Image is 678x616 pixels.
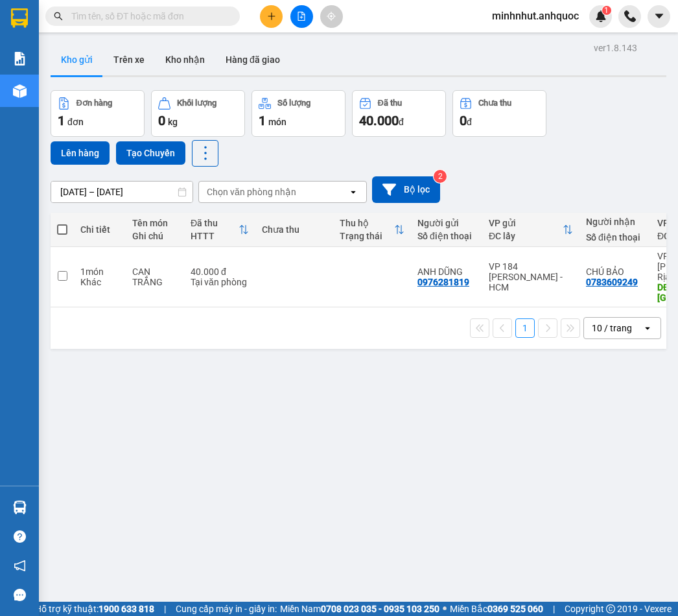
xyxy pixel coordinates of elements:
div: Tên món [132,218,178,228]
th: Toggle SortBy [482,213,579,247]
span: notification [14,560,26,572]
div: VP 36 [PERSON_NAME] - Bà Rịa [124,11,228,58]
div: Chọn văn phòng nhận [207,185,296,198]
th: Toggle SortBy [333,213,411,247]
div: Chưa thu [478,99,511,108]
div: ver 1.8.143 [594,41,637,55]
div: CHÚ BẢO [586,267,644,277]
button: Số lượng1món [251,90,345,137]
span: Gửi: [11,12,31,26]
sup: 1 [602,6,611,15]
span: Hỗ trợ kỹ thuật: [35,602,154,616]
div: 0976281819 [11,73,115,91]
span: caret-down [653,10,665,22]
div: Đã thu [191,218,239,228]
div: 10 / trang [592,322,632,335]
span: 0 [158,113,165,128]
span: Nhận: [124,12,155,26]
div: ĐC lấy [489,231,563,241]
span: 1 [58,113,65,128]
div: CHÚ BẢO [124,58,228,73]
span: 0 [460,113,467,128]
button: Đã thu40.000đ [352,90,446,137]
span: plus [267,12,276,21]
button: Bộ lọc [372,176,440,203]
div: 0976281819 [417,277,469,287]
button: file-add [290,5,313,28]
div: Đã thu [378,99,402,108]
strong: 0708 023 035 - 0935 103 250 [321,604,439,614]
img: icon-new-feature [595,10,607,22]
button: 1 [515,318,535,338]
div: Chưa thu [262,224,327,235]
button: Đơn hàng1đơn [51,90,145,137]
div: VP 184 [PERSON_NAME] - HCM [11,11,115,58]
div: VP gửi [489,218,563,228]
input: Tìm tên, số ĐT hoặc mã đơn [71,9,224,23]
div: Số điện thoại [417,231,476,241]
span: đơn [67,117,84,127]
div: Người gửi [417,218,476,228]
button: caret-down [648,5,670,28]
span: | [553,602,555,616]
span: 1 [604,6,609,15]
button: Kho gửi [51,44,103,75]
div: Thu hộ [340,218,394,228]
div: 1 món [80,267,119,277]
span: minhnhut.anhquoc [482,8,589,24]
button: Lên hàng [51,141,110,165]
div: Người nhận [586,217,644,227]
span: đ [399,117,404,127]
span: aim [327,12,336,21]
button: Tạo Chuyến [116,141,185,165]
div: Tại văn phòng [191,277,249,287]
div: Khác [80,277,119,287]
button: Trên xe [103,44,155,75]
img: warehouse-icon [13,501,27,514]
span: file-add [297,12,306,21]
div: CAN TRẮNG [132,267,178,287]
img: warehouse-icon [13,84,27,98]
span: kg [168,117,178,127]
div: 40.000 đ [191,267,249,277]
button: aim [320,5,343,28]
span: món [268,117,286,127]
span: 40.000 [359,113,399,128]
div: HTTT [191,231,239,241]
input: Select a date range. [51,182,193,202]
button: Chưa thu0đ [452,90,546,137]
span: | [164,602,166,616]
svg: open [642,323,653,333]
span: copyright [606,604,615,613]
span: message [14,589,26,601]
sup: 2 [434,170,447,183]
span: 1 [259,113,266,128]
span: đ [467,117,472,127]
div: VP 184 [PERSON_NAME] - HCM [489,261,573,292]
div: ANH DŨNG [417,267,476,277]
div: ANH DŨNG [11,58,115,73]
div: Khối lượng [177,99,216,108]
div: Ghi chú [132,231,178,241]
span: Cung cấp máy in - giấy in: [176,602,277,616]
span: N3 LONG SƠN [124,91,222,137]
button: Hàng đã giao [215,44,290,75]
th: Toggle SortBy [184,213,255,247]
div: Đơn hàng [76,99,112,108]
strong: 0369 525 060 [487,604,543,614]
div: 0783609249 [586,277,638,287]
img: logo-vxr [11,8,28,28]
div: Trạng thái [340,231,394,241]
div: Chi tiết [80,224,119,235]
button: Khối lượng0kg [151,90,245,137]
span: question-circle [14,530,26,543]
span: ⚪️ [443,606,447,611]
div: 0783609249 [124,73,228,91]
img: phone-icon [624,10,636,22]
div: Số điện thoại [586,232,644,243]
span: Miền Bắc [450,602,543,616]
img: solution-icon [13,52,27,65]
button: Kho nhận [155,44,215,75]
svg: open [348,187,358,197]
span: Miền Nam [280,602,439,616]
